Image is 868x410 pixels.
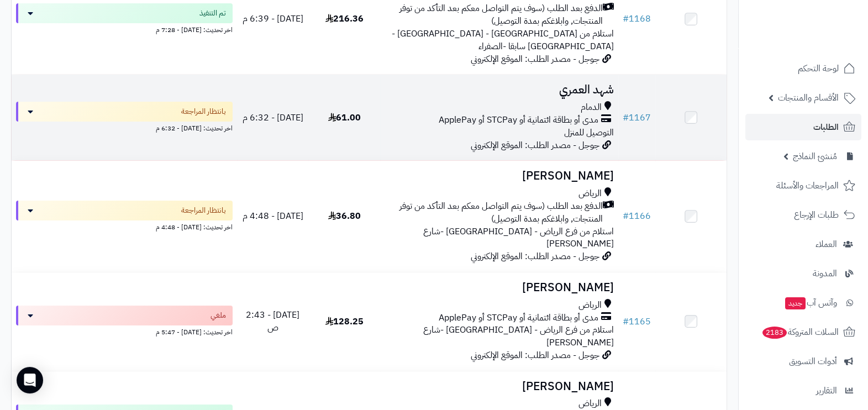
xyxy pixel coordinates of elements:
[798,61,839,76] span: لوحة التحكم
[745,260,861,287] a: المدونة
[581,101,602,114] span: الدمام
[623,315,651,328] a: #1165
[623,12,651,25] a: #1168
[762,327,787,339] span: 2183
[243,111,303,124] span: [DATE] - 6:32 م
[16,220,233,232] div: اخر تحديث: [DATE] - 4:48 م
[564,126,614,139] span: التوصيل للمنزل
[392,27,614,53] span: استلام من [GEOGRAPHIC_DATA] - [GEOGRAPHIC_DATA] - [GEOGRAPHIC_DATA] سابقا -الصفراء
[181,106,226,117] span: بانتظار المراجعة
[745,377,861,404] a: التقارير
[623,315,629,328] span: #
[776,178,839,193] span: المراجعات والأسئلة
[816,236,837,252] span: العملاء
[199,8,226,19] span: تم التنفيذ
[623,111,651,124] a: #1167
[439,114,598,127] span: مدى أو بطاقة ائتمانية أو STCPay أو ApplePay
[623,209,629,223] span: #
[745,319,861,345] a: السلات المتروكة2183
[471,52,599,66] span: جوجل - مصدر الطلب: الموقع الإلكتروني
[16,23,233,35] div: اخر تحديث: [DATE] - 7:28 م
[423,225,614,251] span: استلام من فرع الرياض - [GEOGRAPHIC_DATA] -شارع [PERSON_NAME]
[243,209,303,223] span: [DATE] - 4:48 م
[623,111,629,124] span: #
[785,297,806,309] span: جديد
[439,312,598,324] span: مدى أو بطاقة ائتمانية أو STCPay أو ApplePay
[385,380,614,393] h3: [PERSON_NAME]
[789,354,837,369] span: أدوات التسويق
[385,200,603,225] span: الدفع بعد الطلب (سوف يتم التواصل معكم بعد التأكد من توفر المنتجات, وابلاغكم بمدة التوصيل)
[813,266,837,281] span: المدونة
[328,209,361,223] span: 36.80
[181,205,226,216] span: بانتظار المراجعة
[211,310,226,321] span: ملغي
[745,172,861,199] a: المراجعات والأسئلة
[325,315,364,328] span: 128.25
[578,187,602,200] span: الرياض
[328,111,361,124] span: 61.00
[745,348,861,375] a: أدوات التسويق
[471,349,599,362] span: جوجل - مصدر الطلب: الموقع الإلكتروني
[243,12,303,25] span: [DATE] - 6:39 م
[578,299,602,312] span: الرياض
[745,290,861,316] a: وآتس آبجديد
[623,12,629,25] span: #
[471,139,599,152] span: جوجل - مصدر الطلب: الموقع الإلكتروني
[471,250,599,263] span: جوجل - مصدر الطلب: الموقع الإلكتروني
[325,12,364,25] span: 216.36
[813,119,839,135] span: الطلبات
[16,325,233,337] div: اخر تحديث: [DATE] - 5:47 م
[745,114,861,140] a: الطلبات
[17,367,43,393] div: Open Intercom Messenger
[16,122,233,133] div: اخر تحديث: [DATE] - 6:32 م
[793,30,858,53] img: logo-2.png
[761,324,839,340] span: السلات المتروكة
[385,83,614,96] h3: شهد العمري
[385,281,614,294] h3: [PERSON_NAME]
[385,2,603,28] span: الدفع بعد الطلب (سوف يتم التواصل معكم بعد التأكد من توفر المنتجات, وابلاغكم بمدة التوصيل)
[784,295,837,311] span: وآتس آب
[745,55,861,82] a: لوحة التحكم
[385,170,614,182] h3: [PERSON_NAME]
[793,149,837,164] span: مُنشئ النماذج
[578,397,602,410] span: الرياض
[423,323,614,349] span: استلام من فرع الرياض - [GEOGRAPHIC_DATA] -شارع [PERSON_NAME]
[816,383,837,398] span: التقارير
[778,90,839,106] span: الأقسام والمنتجات
[246,308,299,334] span: [DATE] - 2:43 ص
[794,207,839,223] span: طلبات الإرجاع
[745,231,861,257] a: العملاء
[623,209,651,223] a: #1166
[745,202,861,228] a: طلبات الإرجاع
